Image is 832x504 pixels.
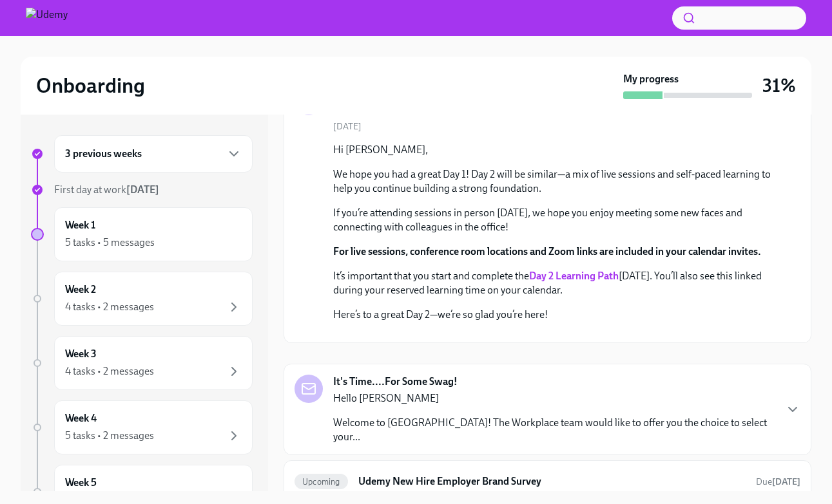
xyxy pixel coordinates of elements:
p: It’s important that you start and complete the [DATE]. You’ll also see this linked during your re... [333,269,780,297]
h3: 31% [762,74,796,97]
h6: 3 previous weeks [65,147,142,161]
a: First day at work[DATE] [31,183,253,197]
span: August 16th, 2025 11:00 [756,476,800,488]
div: 4 tasks • 2 messages [65,364,154,378]
p: If you’re attending sessions in person [DATE], we hope you enjoy meeting some new faces and conne... [333,206,780,234]
span: Due [756,476,800,487]
h6: Week 2 [65,283,96,297]
strong: [DATE] [772,476,800,487]
div: 5 tasks • 2 messages [65,429,154,443]
a: Week 15 tasks • 5 messages [31,207,253,261]
p: Hi [PERSON_NAME], [333,143,780,157]
a: Week 34 tasks • 2 messages [31,336,253,390]
div: 5 tasks • 5 messages [65,236,155,250]
p: Here’s to a great Day 2—we’re so glad you’re here! [333,308,780,322]
strong: [DATE] [126,183,159,196]
a: UpcomingUdemy New Hire Employer Brand SurveyDue[DATE] [295,471,800,492]
p: We hope you had a great Day 1! Day 2 will be similar—a mix of live sessions and self-paced learni... [333,167,780,196]
h6: Week 1 [65,218,95,232]
div: 4 tasks • 2 messages [65,300,154,314]
strong: For live sessions, conference room locations and Zoom links are included in your calendar invites. [333,245,761,257]
span: Upcoming [295,477,348,487]
strong: My progress [623,72,679,86]
h6: Udemy New Hire Employer Brand Survey [358,474,746,489]
img: Udemy [26,8,68,28]
h6: Week 4 [65,411,97,425]
p: Welcome to [GEOGRAPHIC_DATA]! The Workplace team would like to offer you the choice to select you... [333,416,775,444]
h6: Week 3 [65,347,97,361]
strong: It's Time....For Some Swag! [333,375,458,389]
h2: Onboarding [36,73,145,98]
a: Week 45 tasks • 2 messages [31,400,253,454]
p: Hello [PERSON_NAME] [333,391,775,406]
a: Day 2 Learning Path [529,270,619,282]
h6: Week 5 [65,476,97,490]
a: Week 24 tasks • 2 messages [31,272,253,326]
span: [DATE] [333,120,362,133]
div: 3 previous weeks [54,135,253,173]
span: First day at work [54,183,159,196]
